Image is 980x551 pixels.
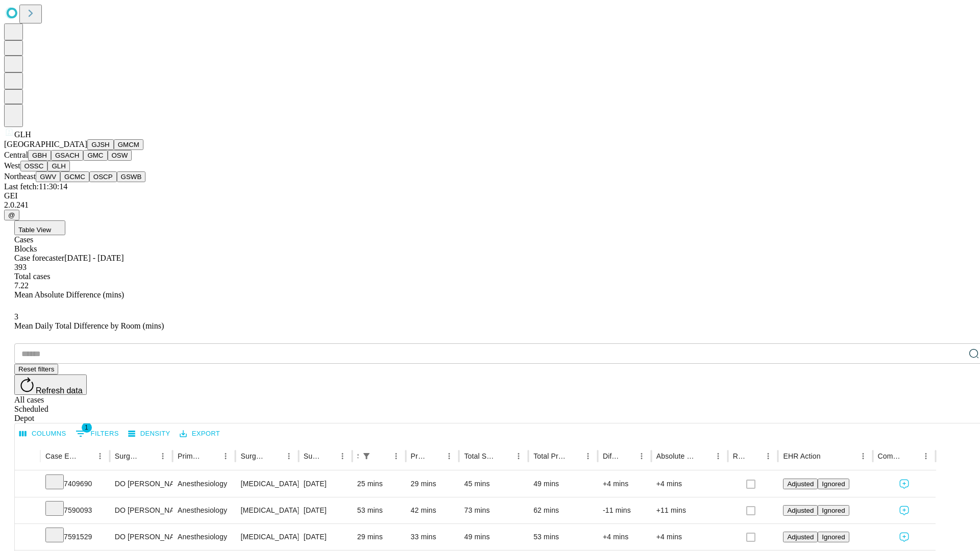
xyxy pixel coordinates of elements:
[178,471,230,497] div: Anesthesiology
[14,374,87,395] button: Refresh data
[787,507,814,514] span: Adjusted
[818,532,849,542] button: Ignored
[822,507,845,514] span: Ignored
[603,497,646,523] div: -11 mins
[115,524,167,550] div: DO [PERSON_NAME] B Do
[20,502,35,520] button: Expand
[14,290,124,299] span: Mean Absolute Difference (mins)
[389,449,403,463] button: Menu
[178,497,230,523] div: Anesthesiology
[14,263,27,271] span: 393
[20,529,35,546] button: Expand
[603,452,619,460] div: Difference
[442,449,456,463] button: Menu
[14,272,50,281] span: Total cases
[79,449,93,463] button: Sort
[656,471,723,497] div: +4 mins
[464,497,523,523] div: 73 mins
[87,139,114,150] button: GJSH
[919,449,933,463] button: Menu
[567,449,581,463] button: Sort
[904,449,919,463] button: Sort
[28,150,51,161] button: GBH
[357,497,401,523] div: 53 mins
[411,497,454,523] div: 42 mins
[464,524,523,550] div: 49 mins
[533,471,593,497] div: 49 mins
[218,449,233,463] button: Menu
[335,449,350,463] button: Menu
[14,220,65,235] button: Table View
[240,471,293,497] div: [MEDICAL_DATA] FLEXIBLE PROXIMAL DIAGNOSTIC
[411,471,454,497] div: 29 mins
[126,426,173,442] button: Density
[20,161,48,171] button: OSSC
[89,171,117,182] button: OSCP
[4,210,19,220] button: @
[178,524,230,550] div: Anesthesiology
[282,449,296,463] button: Menu
[603,524,646,550] div: +4 mins
[36,386,83,395] span: Refresh data
[108,150,132,161] button: OSW
[60,171,89,182] button: GCMC
[14,312,18,321] span: 3
[267,449,282,463] button: Sort
[533,452,566,460] div: Total Predicted Duration
[115,497,167,523] div: DO [PERSON_NAME] B Do
[357,524,401,550] div: 29 mins
[533,524,593,550] div: 53 mins
[17,426,69,442] button: Select columns
[240,452,266,460] div: Surgery Name
[8,211,15,219] span: @
[822,480,845,488] span: Ignored
[822,533,845,541] span: Ignored
[634,449,649,463] button: Menu
[14,254,64,262] span: Case forecaster
[14,321,164,330] span: Mean Daily Total Difference by Room (mins)
[787,480,814,488] span: Adjusted
[375,449,389,463] button: Sort
[581,449,595,463] button: Menu
[656,497,723,523] div: +11 mins
[18,365,54,373] span: Reset filters
[18,226,51,234] span: Table View
[45,497,105,523] div: 7590093
[4,172,36,181] span: Northeast
[36,171,60,182] button: GWV
[141,449,156,463] button: Sort
[304,497,347,523] div: [DATE]
[747,449,761,463] button: Sort
[620,449,634,463] button: Sort
[697,449,711,463] button: Sort
[240,497,293,523] div: [MEDICAL_DATA] (EGD), FLEXIBLE, TRANSORAL, DIAGNOSTIC
[783,452,820,460] div: EHR Action
[411,524,454,550] div: 33 mins
[783,479,818,489] button: Adjusted
[656,524,723,550] div: +4 mins
[878,452,903,460] div: Comments
[359,449,374,463] button: Show filters
[818,479,849,489] button: Ignored
[73,425,121,442] button: Show filters
[783,505,818,516] button: Adjusted
[321,449,335,463] button: Sort
[14,364,58,374] button: Reset filters
[783,532,818,542] button: Adjusted
[856,449,870,463] button: Menu
[761,449,775,463] button: Menu
[497,449,511,463] button: Sort
[14,281,29,290] span: 7.22
[4,161,20,170] span: West
[511,449,526,463] button: Menu
[603,471,646,497] div: +4 mins
[115,471,167,497] div: DO [PERSON_NAME] B Do
[20,475,35,493] button: Expand
[115,452,140,460] div: Surgeon Name
[4,191,976,201] div: GEI
[656,452,696,460] div: Absolute Difference
[83,150,107,161] button: GMC
[177,426,223,442] button: Export
[14,130,31,139] span: GLH
[359,449,374,463] div: 1 active filter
